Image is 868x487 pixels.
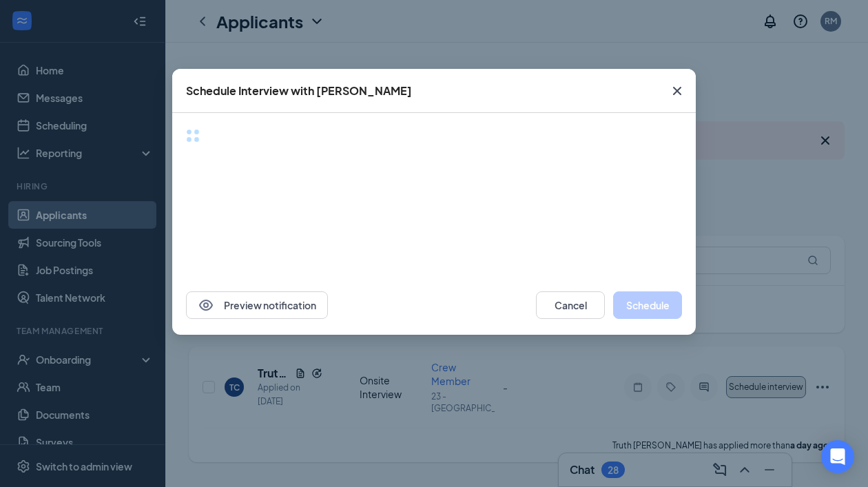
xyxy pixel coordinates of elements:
[186,291,328,319] button: EyePreview notification
[536,291,605,319] button: Cancel
[198,297,214,313] svg: Eye
[669,83,685,99] svg: Cross
[613,291,682,319] button: Schedule
[659,69,696,113] button: Close
[821,440,854,473] div: Open Intercom Messenger
[186,83,412,99] div: Schedule Interview with [PERSON_NAME]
